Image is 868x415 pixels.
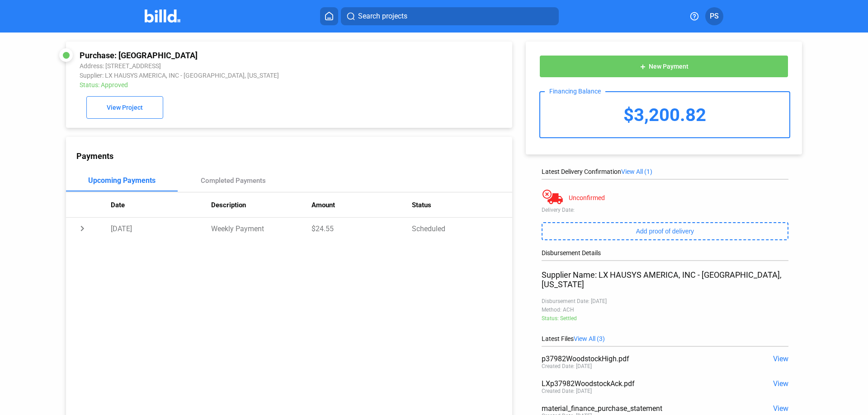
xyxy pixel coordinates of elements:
[80,51,415,60] div: Purchase: [GEOGRAPHIC_DATA]
[111,192,211,218] th: Date
[542,222,788,240] button: Add proof of delivery
[569,194,605,201] div: Unconfirmed
[201,177,266,185] div: Completed Payments
[311,192,412,218] th: Amount
[542,298,788,304] div: Disbursement Date: [DATE]
[412,192,512,218] th: Status
[574,335,605,342] span: View All (3)
[542,168,788,175] div: Latest Delivery Confirmation
[86,96,163,119] button: View Project
[621,168,652,175] span: View All (1)
[107,104,143,112] span: View Project
[542,404,739,413] div: material_finance_purchase_statement
[636,228,694,235] span: Add proof of delivery
[111,218,211,239] td: [DATE]
[649,63,689,70] span: New Payment
[542,307,788,313] div: Method: ACH
[773,354,788,363] span: View
[211,218,311,239] td: Weekly Payment
[358,11,407,22] span: Search projects
[705,7,723,25] button: PS
[80,62,415,70] div: Address: [STREET_ADDRESS]
[542,315,788,322] div: Status: Settled
[211,192,311,218] th: Description
[545,88,605,95] div: Financing Balance
[145,9,180,23] img: Billd Company Logo
[542,335,788,342] div: Latest Files
[542,207,788,213] div: Delivery Date:
[80,72,415,79] div: Supplier: LX HAUSYS AMERICA, INC - [GEOGRAPHIC_DATA], [US_STATE]
[80,81,415,89] div: Status: Approved
[542,379,739,388] div: LXp37982WoodstockAck.pdf
[540,92,789,137] div: $3,200.82
[88,176,156,185] div: Upcoming Payments
[773,379,788,388] span: View
[639,63,646,70] mat-icon: add
[76,151,512,161] div: Payments
[710,11,719,22] span: PS
[542,388,592,394] div: Created Date: [DATE]
[542,363,592,369] div: Created Date: [DATE]
[412,218,512,239] td: Scheduled
[542,249,788,256] div: Disbursement Details
[773,404,788,413] span: View
[542,270,788,289] div: Supplier Name: LX HAUSYS AMERICA, INC - [GEOGRAPHIC_DATA], [US_STATE]
[542,354,739,363] div: p37982WoodstockHigh.pdf
[311,218,412,239] td: $24.55
[341,7,559,25] button: Search projects
[539,55,788,78] button: New Payment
